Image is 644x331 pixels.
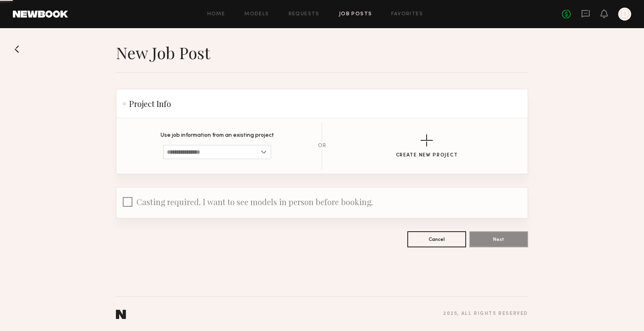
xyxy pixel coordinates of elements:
a: Job Posts [339,12,372,17]
div: 2025 , all rights reserved [443,311,528,317]
a: D [618,8,631,21]
span: Casting required. I want to see models in person before booking. [136,196,373,207]
h2: Project Info [123,99,171,109]
p: Use job information from an existing project [161,133,274,138]
h1: New Job Post [116,43,210,63]
button: Cancel [407,231,466,247]
div: OR [318,143,326,149]
a: Favorites [391,12,423,17]
div: Create New Project [396,153,458,158]
a: Requests [289,12,320,17]
button: Next [469,231,528,247]
a: Home [207,12,225,17]
button: Create New Project [396,134,458,158]
a: Models [244,12,269,17]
